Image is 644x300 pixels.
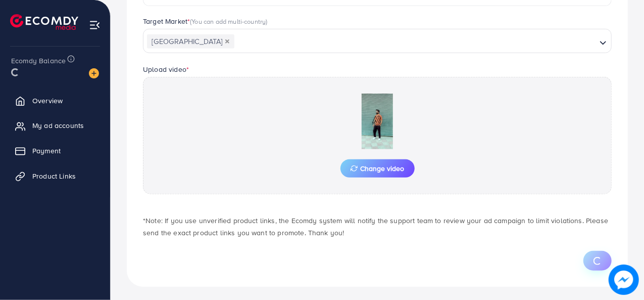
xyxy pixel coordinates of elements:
[89,19,101,31] img: menu
[32,171,76,181] span: Product Links
[235,34,596,50] input: Search for option
[8,141,103,161] a: Payment
[225,39,230,44] button: Deselect Pakistan
[8,115,103,136] a: My ad accounts
[10,14,78,30] img: logo
[351,165,405,172] span: Change video
[190,17,267,26] span: (You can add multi-country)
[32,120,84,131] span: My ad accounts
[143,64,189,74] label: Upload video
[143,29,612,53] div: Search for option
[89,68,99,78] img: image
[143,16,268,26] label: Target Market
[609,265,639,295] img: image
[11,56,66,66] span: Ecomdy Balance
[340,159,415,178] button: Change video
[8,91,103,111] a: Overview
[8,166,103,186] a: Product Links
[143,215,612,239] p: *Note: If you use unverified product links, the Ecomdy system will notify the support team to rev...
[327,94,428,149] img: Preview Image
[147,34,234,49] span: [GEOGRAPHIC_DATA]
[32,96,63,106] span: Overview
[32,146,61,156] span: Payment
